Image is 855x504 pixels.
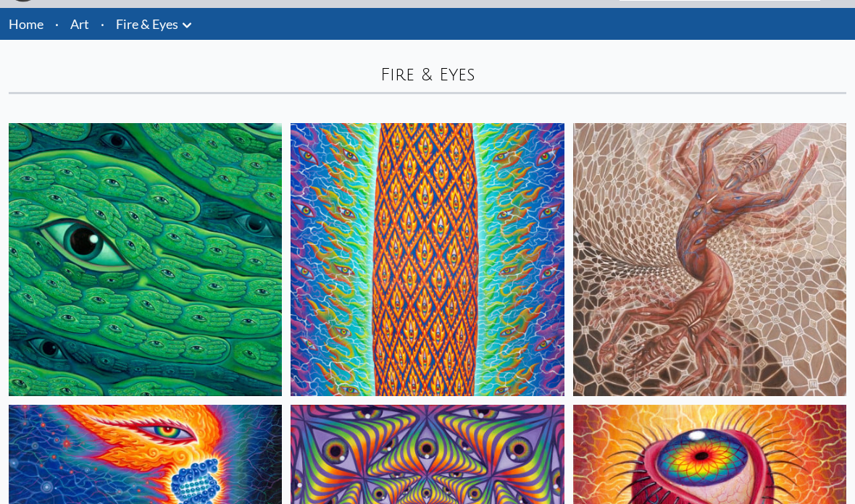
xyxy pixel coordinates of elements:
[9,17,43,33] a: Home
[9,64,846,87] div: Fire & Eyes
[116,14,178,35] a: Fire & Eyes
[95,9,110,41] li: ·
[49,9,64,41] li: ·
[70,14,89,35] a: Art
